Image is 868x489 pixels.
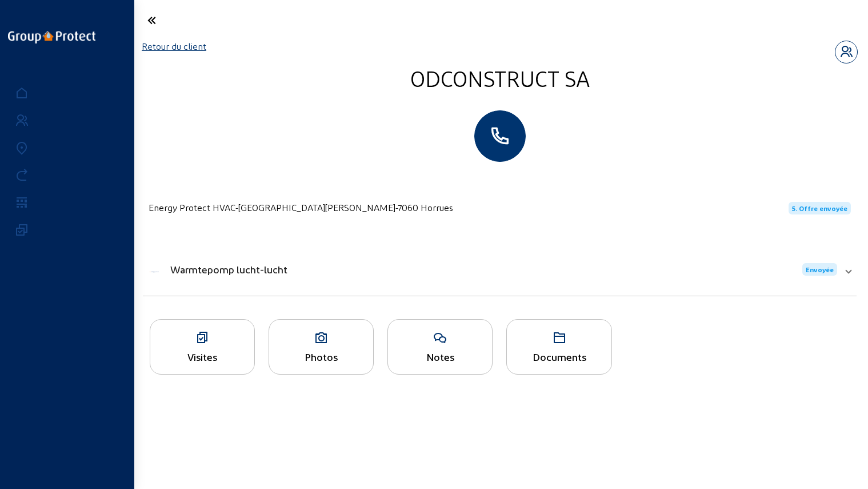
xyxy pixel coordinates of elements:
[143,250,857,289] mat-expansion-panel-header: Energy Protect HVACWarmtepomp lucht-luchtEnvoyée
[142,41,206,51] a: Retour du client
[269,351,373,363] div: Photos
[8,31,95,43] img: logo-oneline.png
[806,265,834,273] span: Envoyée
[170,263,287,275] span: Warmtepomp lucht-lucht
[149,202,453,214] div: Energy Protect HVAC-[GEOGRAPHIC_DATA][PERSON_NAME]-7060 Horrues
[792,204,847,212] span: 5. Offre envoyée
[388,351,492,363] div: Notes
[149,271,160,273] img: Energy Protect HVAC
[142,63,858,92] div: ODConstruct sa
[507,351,611,363] div: Documents
[150,351,254,363] div: Visites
